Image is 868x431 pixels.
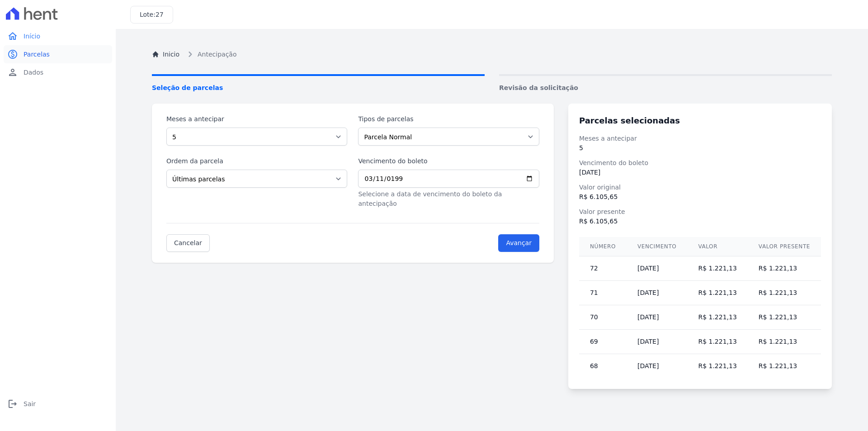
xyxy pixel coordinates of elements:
[152,49,832,60] nav: Breadcrumb
[579,168,821,177] dd: [DATE]
[627,330,687,354] td: [DATE]
[579,217,821,226] dd: R$ 6.105,65
[627,237,687,256] th: Vencimento
[166,114,347,124] label: Meses a antecipar
[166,156,347,166] label: Ordem da parcela
[687,237,747,256] th: Valor
[627,305,687,330] td: [DATE]
[579,237,627,256] th: Número
[687,256,747,281] td: R$ 1.221,13
[152,50,179,59] a: Inicio
[24,32,40,41] span: Início
[687,330,747,354] td: R$ 1.221,13
[499,83,832,93] span: Revisão da solicitação
[358,189,539,208] p: Selecione a data de vencimento do boleto da antecipação
[4,395,112,413] a: logoutSair
[152,83,485,93] span: Seleção de parcelas
[579,354,627,379] td: 68
[579,256,627,281] td: 72
[579,305,627,330] td: 70
[358,114,539,124] label: Tipos de parcelas
[579,183,821,192] dt: Valor original
[4,45,112,63] a: paidParcelas
[627,256,687,281] td: [DATE]
[7,31,18,42] i: home
[687,354,747,379] td: R$ 1.221,13
[579,143,821,153] dd: 5
[7,398,18,409] i: logout
[627,354,687,379] td: [DATE]
[579,158,821,168] dt: Vencimento do boleto
[687,305,747,330] td: R$ 1.221,13
[579,192,821,202] dd: R$ 6.105,65
[156,11,164,18] span: 27
[358,156,539,166] label: Vencimento do boleto
[166,234,210,252] a: Cancelar
[687,281,747,305] td: R$ 1.221,13
[579,134,821,143] dt: Meses a antecipar
[627,281,687,305] td: [DATE]
[24,399,36,408] span: Sair
[498,234,539,252] input: Avançar
[4,27,112,45] a: homeInício
[152,74,832,93] nav: Progress
[748,354,821,379] td: R$ 1.221,13
[579,281,627,305] td: 71
[748,256,821,281] td: R$ 1.221,13
[24,50,50,59] span: Parcelas
[748,237,821,256] th: Valor presente
[579,114,821,127] h3: Parcelas selecionadas
[579,207,821,217] dt: Valor presente
[24,68,43,77] span: Dados
[4,63,112,81] a: personDados
[579,330,627,354] td: 69
[7,49,18,60] i: paid
[198,50,236,59] span: Antecipação
[7,67,18,78] i: person
[140,10,164,19] h3: Lote:
[748,305,821,330] td: R$ 1.221,13
[748,330,821,354] td: R$ 1.221,13
[748,281,821,305] td: R$ 1.221,13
